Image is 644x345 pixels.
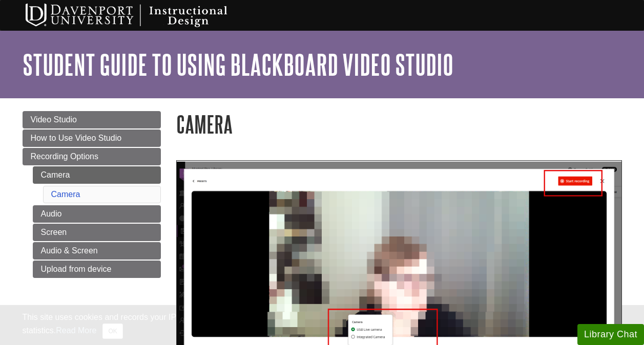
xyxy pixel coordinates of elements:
[23,49,453,80] a: Student Guide to Using Blackboard Video Studio
[33,224,161,241] a: Screen
[17,3,263,28] img: Davenport University Instructional Design
[33,166,161,184] a: Camera
[33,261,161,278] a: Upload from device
[23,111,161,278] div: Guide Page Menu
[577,324,644,345] button: Library Chat
[31,115,77,124] span: Video Studio
[31,152,99,161] span: Recording Options
[33,205,161,223] a: Audio
[176,111,622,137] h1: Camera
[51,190,80,199] a: Camera
[31,134,122,142] span: How to Use Video Studio
[23,111,161,128] a: Video Studio
[33,242,161,260] a: Audio & Screen
[102,324,122,339] button: Close
[23,148,161,165] a: Recording Options
[56,326,96,335] a: Read More
[23,311,622,339] div: This site uses cookies and records your IP address for usage statistics. Additionally, we use Goo...
[23,130,161,147] a: How to Use Video Studio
